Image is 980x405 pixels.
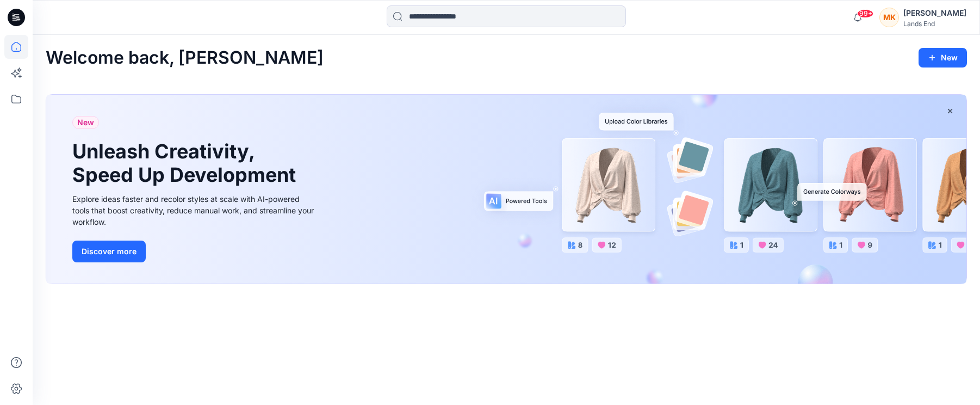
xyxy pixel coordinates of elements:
span: 99+ [857,9,873,18]
div: Explore ideas faster and recolor styles at scale with AI-powered tools that boost creativity, red... [72,193,317,228]
h2: Welcome back, [PERSON_NAME] [46,48,324,68]
div: [PERSON_NAME] [903,7,966,20]
a: Discover more [72,241,317,262]
button: Discover more [72,241,146,262]
div: MK [879,8,899,27]
button: New [919,48,967,67]
span: New [77,116,94,129]
h1: Unleash Creativity, Speed Up Development [72,140,301,187]
div: Lands End [903,20,966,28]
